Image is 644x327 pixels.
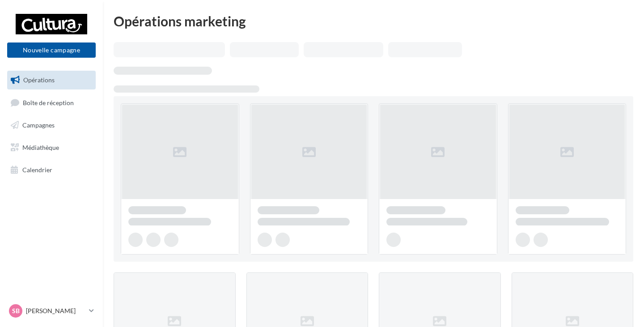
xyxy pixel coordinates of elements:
span: Opérations [23,76,55,84]
span: Boîte de réception [23,98,74,106]
span: Campagnes [22,121,55,129]
a: Médiathèque [5,138,97,157]
a: Calendrier [5,161,97,179]
a: SB [PERSON_NAME] [7,302,96,319]
span: SB [12,306,20,315]
a: Opérations [5,71,97,89]
button: Nouvelle campagne [7,42,96,58]
div: Opérations marketing [114,14,633,28]
a: Boîte de réception [5,93,97,112]
span: Médiathèque [22,144,59,151]
p: [PERSON_NAME] [26,306,85,315]
a: Campagnes [5,116,97,135]
span: Calendrier [22,166,52,173]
